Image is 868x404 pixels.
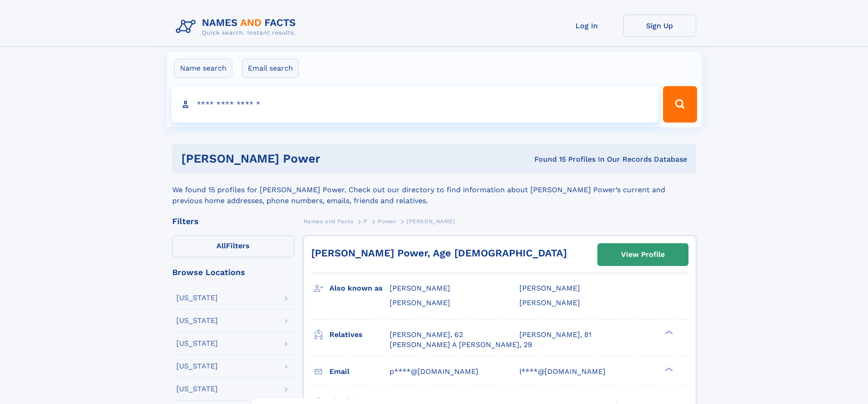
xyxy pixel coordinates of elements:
a: [PERSON_NAME] A [PERSON_NAME], 29 [390,340,532,350]
span: [PERSON_NAME] [519,298,580,307]
div: ❯ [663,366,673,372]
span: Power [378,218,396,225]
a: View Profile [598,244,688,266]
img: Logo Names and Facts [172,15,303,39]
a: [PERSON_NAME], 81 [519,330,591,340]
h1: [PERSON_NAME] Power [181,153,427,164]
span: [PERSON_NAME] [519,284,580,292]
label: Name search [174,59,232,78]
span: [PERSON_NAME] [390,284,450,292]
div: Filters [172,217,294,225]
h3: Email [329,364,390,379]
div: Found 15 Profiles In Our Records Database [427,154,687,164]
div: [US_STATE] [176,385,218,393]
div: [US_STATE] [176,340,218,347]
div: ❯ [663,329,673,335]
div: We found 15 profiles for [PERSON_NAME] Power. Check out our directory to find information about [... [172,174,696,206]
label: Email search [242,59,299,78]
a: Sign Up [623,15,696,37]
input: search input [171,86,659,123]
span: [PERSON_NAME] [406,218,455,225]
div: View Profile [621,244,665,265]
h3: Also known as [329,281,390,296]
a: Power [378,215,396,227]
a: P [364,215,368,227]
h3: Relatives [329,327,390,343]
a: Log In [550,15,623,37]
div: [US_STATE] [176,294,218,302]
div: [US_STATE] [176,317,218,324]
span: [PERSON_NAME] [390,298,450,307]
a: Names and Facts [303,215,354,227]
a: [PERSON_NAME] Power, Age [DEMOGRAPHIC_DATA] [311,247,567,259]
a: [PERSON_NAME], 62 [390,330,463,340]
div: Browse Locations [172,268,294,276]
span: All [216,241,226,250]
div: [US_STATE] [176,363,218,370]
span: P [364,218,368,225]
button: Search Button [663,86,697,123]
label: Filters [172,235,294,257]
